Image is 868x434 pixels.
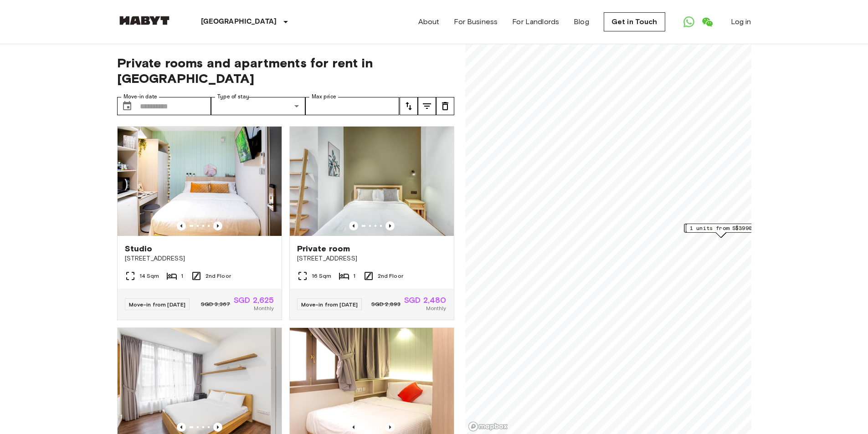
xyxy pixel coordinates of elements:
[117,16,172,25] img: Habyt
[349,221,358,230] button: Previous image
[690,224,752,232] span: 1 units from S$3990
[436,97,454,115] button: tune
[454,16,498,27] a: For Business
[201,300,230,308] span: SGD 3,367
[177,423,186,432] button: Previous image
[181,272,183,280] span: 1
[213,423,222,432] button: Previous image
[574,16,589,27] a: Blog
[205,272,231,280] span: 2nd Floor
[117,55,454,86] span: Private rooms and apartments for rent in [GEOGRAPHIC_DATA]
[297,254,447,263] span: [STREET_ADDRESS]
[290,127,454,236] img: Marketing picture of unit SG-01-021-008-01
[686,224,756,238] div: Map marker
[201,16,277,27] p: [GEOGRAPHIC_DATA]
[139,272,159,280] span: 14 Sqm
[312,93,336,101] label: Max price
[301,301,358,308] span: Move-in from [DATE]
[385,221,395,230] button: Previous image
[213,221,222,230] button: Previous image
[378,272,403,280] span: 2nd Floor
[680,13,698,31] a: Open WhatsApp
[349,423,358,432] button: Previous image
[418,97,436,115] button: tune
[371,300,401,308] span: SGD 2,893
[400,97,418,115] button: tune
[217,93,249,101] label: Type of stay
[117,126,282,320] a: Marketing picture of unit SG-01-111-002-001Previous imagePrevious imageStudio[STREET_ADDRESS]14 S...
[468,421,508,432] a: Mapbox logo
[353,272,355,280] span: 1
[118,97,136,115] button: Choose date
[604,12,665,31] a: Get in Touch
[254,304,274,312] span: Monthly
[125,243,153,254] span: Studio
[698,13,716,31] a: Open WeChat
[385,423,395,432] button: Previous image
[426,304,446,312] span: Monthly
[125,254,274,263] span: [STREET_ADDRESS]
[118,127,282,236] img: Marketing picture of unit SG-01-111-002-001
[512,16,559,27] a: For Landlords
[312,272,332,280] span: 16 Sqm
[177,221,186,230] button: Previous image
[731,16,751,27] a: Log in
[129,301,186,308] span: Move-in from [DATE]
[123,93,157,101] label: Move-in date
[234,296,274,304] span: SGD 2,625
[289,126,454,320] a: Marketing picture of unit SG-01-021-008-01Previous imagePrevious imagePrivate room[STREET_ADDRESS...
[418,16,440,27] a: About
[297,243,350,254] span: Private room
[404,296,446,304] span: SGD 2,480
[684,224,757,238] div: Map marker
